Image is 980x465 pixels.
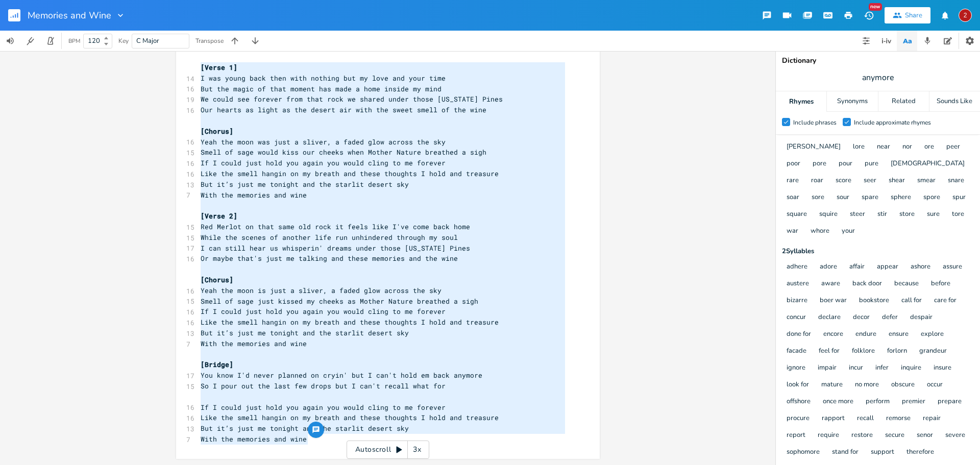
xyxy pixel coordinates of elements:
button: sore [812,193,824,202]
button: assure [943,263,962,272]
button: folklore [852,347,875,356]
span: With the memories and wine [201,190,307,200]
button: feel for [819,347,840,356]
button: roar [811,177,823,185]
div: 2WaterMatt [959,9,972,22]
button: repair [923,414,941,423]
button: square [787,210,807,219]
div: 2 Syllable s [782,248,974,255]
button: ignore [787,364,805,373]
button: no more [855,381,879,389]
span: Like the smell hangin on my breath and these thoughts I hold and treasure [201,169,499,178]
button: stir [877,210,887,219]
button: facade [787,347,806,356]
button: back door [852,280,882,288]
button: obscure [891,381,915,389]
button: before [931,280,950,288]
button: care for [934,297,957,305]
button: support [871,448,894,457]
button: ashore [911,263,930,272]
button: premier [902,398,925,406]
button: because [894,280,919,288]
span: With the memories and wine [201,339,307,348]
button: adhere [787,263,807,272]
button: therefore [906,448,934,457]
div: 3x [408,440,426,459]
div: Related [878,91,929,112]
button: sophomore [787,448,820,457]
button: defer [882,313,898,322]
button: grandeur [919,347,947,356]
button: require [818,431,839,440]
button: occur [927,381,943,389]
button: done for [787,330,811,339]
button: offshore [787,398,811,406]
button: whore [811,227,829,236]
button: spur [952,193,966,202]
button: affair [849,263,865,272]
button: prepare [938,398,962,406]
button: call for [901,297,922,305]
div: Sounds Like [929,91,980,112]
span: But the magic of that moment has made a home inside my mind [201,84,442,93]
button: aware [821,280,840,288]
button: sure [927,210,940,219]
span: Or maybe that's just me talking and these memories and the wine [201,254,458,263]
button: Share [885,7,930,23]
span: While the scenes of another life run unhindered through my soul [201,233,458,242]
button: concur [787,313,806,322]
button: impair [818,364,837,373]
button: senor [917,431,933,440]
span: You know I'd never planned on cryin' but I can't hold em back anymore [201,371,482,380]
span: Yeah the moon is just a sliver, a faded glow across the sky [201,286,442,295]
button: [PERSON_NAME] [787,143,841,152]
button: lore [853,143,865,152]
button: mature [821,381,843,389]
button: infer [875,364,889,373]
span: [Verse 1] [201,63,237,72]
button: stand for [832,448,859,457]
span: Like the smell hangin on my breath and these thoughts I hold and treasure [201,413,499,422]
button: declare [818,313,841,322]
span: But it’s just me tonight and the starlit desert sky [201,424,409,433]
span: Our hearts as light as the desert air with the sweet smell of the wine [201,105,486,114]
button: pour [839,160,852,168]
div: Include approximate rhymes [854,119,931,126]
button: remorse [886,414,911,423]
span: Red Merlot on that same old rock it feels like I've come back home [201,222,470,231]
button: seer [864,177,876,185]
button: nor [902,143,912,152]
button: forlorn [887,347,907,356]
span: If I could just hold you again you would cling to me forever [201,403,446,412]
span: C Major [136,36,159,45]
button: shear [889,177,905,185]
span: So I pour out the last few drops but I can't recall what for [201,381,446,390]
span: If I could just hold you again you would cling to me forever [201,158,446,167]
button: inquire [901,364,921,373]
button: restore [851,431,873,440]
button: near [877,143,890,152]
button: once more [823,398,853,406]
div: Rhymes [776,91,826,112]
span: anymore [862,72,894,84]
button: peer [946,143,960,152]
div: Key [118,38,129,44]
button: snare [948,177,964,185]
button: spare [862,193,878,202]
button: procure [787,414,810,423]
button: steer [850,210,865,219]
div: Include phrases [793,119,837,126]
span: [Bridge] [201,360,233,369]
button: adore [820,263,837,272]
span: If I could just hold you again you would cling to me forever [201,307,446,316]
span: I can still hear us whisperin' dreams under those [US_STATE] Pines [201,243,470,253]
span: Yeah the moon was just a sliver, a faded glow across the sky [201,137,446,146]
button: insure [934,364,951,373]
button: rapport [822,414,845,423]
button: [DEMOGRAPHIC_DATA] [891,160,965,168]
span: Smell of sage just kissed my cheeks as Mother Nature breathed a sigh [201,297,478,306]
button: war [787,227,798,236]
button: pure [865,160,878,168]
span: But it’s just me tonight and the starlit desert sky [201,328,409,337]
button: boer war [820,297,847,305]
